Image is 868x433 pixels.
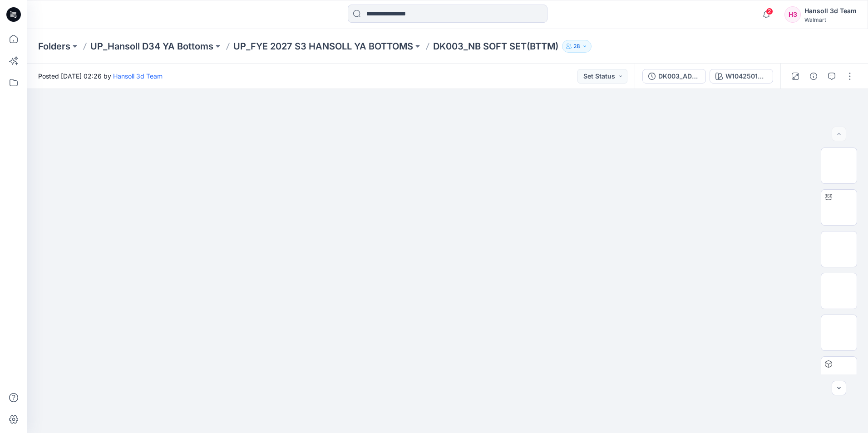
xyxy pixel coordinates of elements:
a: UP_Hansoll D34 YA Bottoms [90,40,213,53]
span: 2 [766,8,773,15]
button: DK003_ADM_NB SOFT SET(BTTM) [642,69,706,84]
button: W1042501013YR01AA [710,69,773,84]
p: 28 [573,41,580,51]
div: Hansoll 3d Team [804,5,857,16]
button: 28 [562,40,592,53]
div: Walmart [804,16,857,23]
a: Hansoll 3d Team [113,72,163,80]
a: Folders [38,40,70,53]
div: H3 [784,6,801,23]
div: DK003_ADM_NB SOFT SET(BTTM) [658,71,700,81]
p: DK003_NB SOFT SET(BTTM) [433,40,558,53]
div: W1042501013YR01AA [725,71,767,81]
span: Posted [DATE] 02:26 by [38,71,163,81]
a: UP_FYE 2027 S3 HANSOLL YA BOTTOMS [233,40,413,53]
button: Details [806,69,821,84]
